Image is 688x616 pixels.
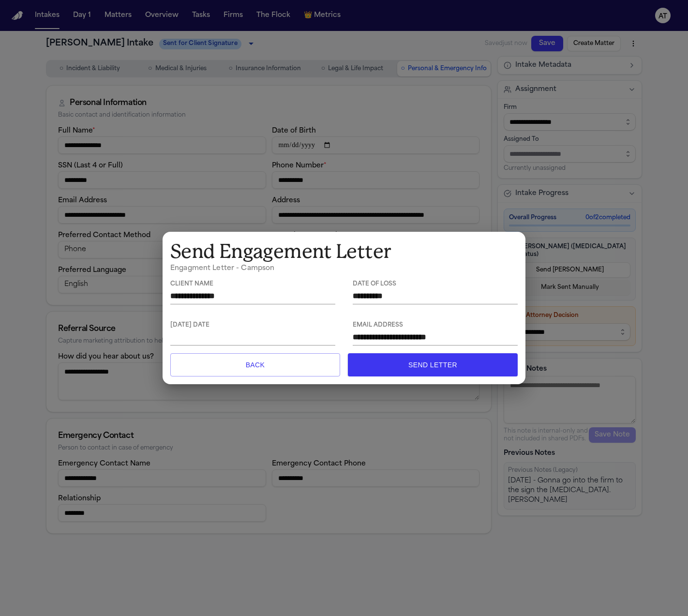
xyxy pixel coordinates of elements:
button: Back [170,353,340,376]
span: Email Address [353,322,518,329]
button: Send Letter [348,353,518,376]
h1: Send Engagement Letter [170,240,518,264]
h6: Engagment Letter - Campson [170,264,518,273]
span: [DATE] Date [170,322,335,329]
span: Date of Loss [353,281,518,288]
span: Client Name [170,281,335,288]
